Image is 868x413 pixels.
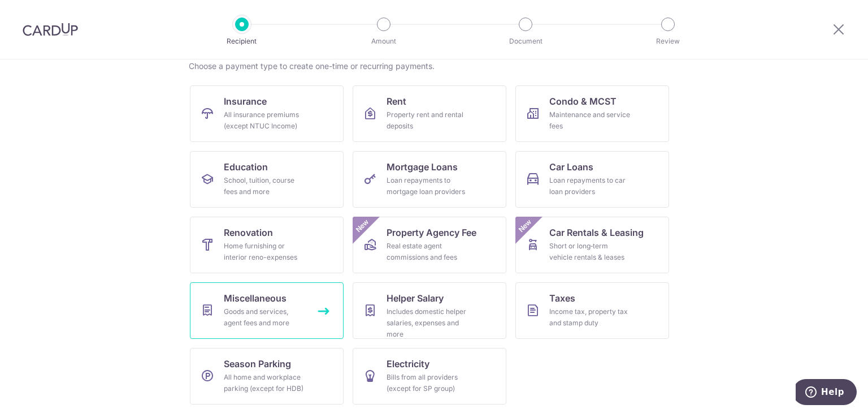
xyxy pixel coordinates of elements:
div: Home furnishing or interior reno-expenses [224,240,305,263]
a: RenovationHome furnishing or interior reno-expenses [190,217,344,273]
div: Goods and services, agent fees and more [224,306,305,329]
div: School, tuition, course fees and more [224,175,305,197]
div: Loan repayments to car loan providers [549,175,631,197]
div: Property rent and rental deposits [387,109,468,132]
a: TaxesIncome tax, property tax and stamp duty [515,282,669,339]
span: Rent [387,94,406,108]
a: ElectricityBills from all providers (except for SP group) [353,348,506,405]
span: Insurance [224,94,267,108]
div: Loan repayments to mortgage loan providers [387,175,468,197]
span: Helper Salary [387,291,444,305]
a: InsuranceAll insurance premiums (except NTUC Income) [190,85,344,142]
span: Electricity [387,357,429,371]
a: Season ParkingAll home and workplace parking (except for HDB) [190,348,344,405]
p: Recipient [200,36,284,47]
span: Taxes [549,291,575,305]
a: Mortgage LoansLoan repayments to mortgage loan providers [353,151,506,208]
span: Property Agency Fee [387,226,476,239]
span: New [353,217,372,235]
span: Car Rentals & Leasing [549,226,644,239]
span: Renovation [224,226,273,239]
div: Maintenance and service fees [549,109,631,132]
span: Condo & MCST [549,94,617,108]
a: Property Agency FeeReal estate agent commissions and feesNew [353,217,506,273]
span: Education [224,160,268,174]
div: All home and workplace parking (except for HDB) [224,372,305,394]
img: CardUp [23,23,78,36]
a: MiscellaneousGoods and services, agent fees and more [190,282,344,339]
p: Amount [342,36,426,47]
p: Review [626,36,710,47]
span: Season Parking [224,357,291,371]
span: Mortgage Loans [387,160,458,174]
div: Choose a payment type to create one-time or recurring payments. [189,61,679,72]
div: All insurance premiums (except NTUC Income) [224,109,305,132]
a: Car LoansLoan repayments to car loan providers [515,151,669,208]
span: New [516,217,535,235]
div: Bills from all providers (except for SP group) [387,372,468,394]
a: RentProperty rent and rental deposits [353,85,506,142]
span: Miscellaneous [224,291,287,305]
div: Short or long‑term vehicle rentals & leases [549,240,631,263]
a: EducationSchool, tuition, course fees and more [190,151,344,208]
div: Income tax, property tax and stamp duty [549,306,631,329]
span: Car Loans [549,160,593,174]
a: Car Rentals & LeasingShort or long‑term vehicle rentals & leasesNew [515,217,669,273]
iframe: Opens a widget where you can find more information [796,379,857,407]
p: Document [484,36,567,47]
a: Condo & MCSTMaintenance and service fees [515,85,669,142]
a: Helper SalaryIncludes domestic helper salaries, expenses and more [353,282,506,339]
div: Includes domestic helper salaries, expenses and more [387,306,468,340]
div: Real estate agent commissions and fees [387,240,468,263]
